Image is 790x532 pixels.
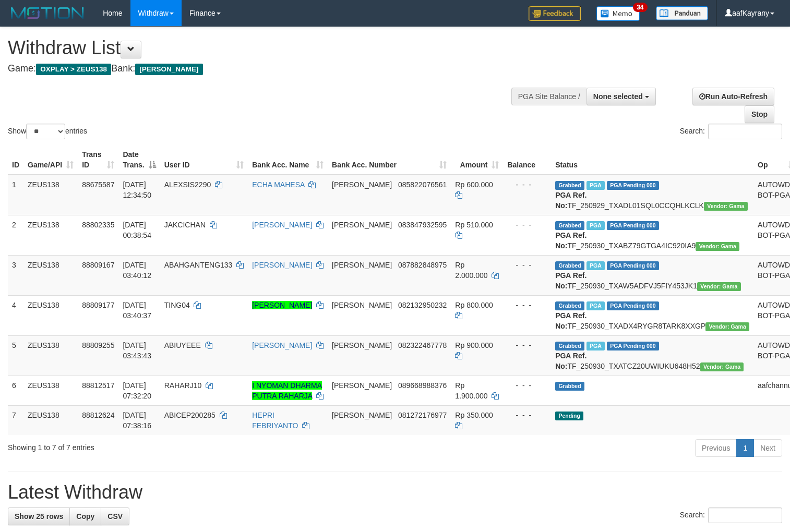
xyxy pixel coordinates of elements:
span: Copy 089668988376 to clipboard [398,381,447,390]
img: Button%20Memo.svg [596,6,640,21]
th: Game/API: activate to sort column ascending [23,145,78,175]
td: TF_250930_TXATCZ20UWIUKU648H52 [551,335,753,376]
span: ABAHGANTENG133 [164,261,233,269]
span: Copy 085822076561 to clipboard [398,180,447,189]
span: Rp 2.000.000 [455,261,487,280]
span: PGA Pending [607,181,659,190]
td: ZEUS138 [23,405,78,435]
span: Pending [555,412,583,420]
span: 88809255 [82,341,114,349]
td: TF_250929_TXADL01SQL0CCQHLKCLK [551,175,753,215]
span: Grabbed [555,221,584,230]
a: Stop [745,105,774,123]
button: None selected [586,88,656,105]
span: [PERSON_NAME] [332,180,392,189]
div: - - - [507,220,547,230]
a: Show 25 rows [8,507,70,525]
span: Marked by aaftanly [586,261,605,270]
a: HEPRI FEBRIYANTO [252,411,298,430]
span: Marked by aafsreyleap [586,221,605,230]
span: 88812624 [82,411,114,419]
td: 4 [8,295,23,335]
span: OXPLAY > ZEUS138 [36,64,111,75]
div: - - - [507,410,547,420]
span: Vendor URL: https://trx31.1velocity.biz [700,362,744,371]
b: PGA Ref. No: [555,271,586,290]
td: ZEUS138 [23,175,78,215]
span: [DATE] 00:38:54 [123,221,151,239]
h1: Latest Withdraw [8,482,782,503]
a: [PERSON_NAME] [252,341,312,349]
span: Grabbed [555,261,584,270]
label: Show entries [8,124,87,139]
span: [DATE] 12:34:50 [123,180,151,199]
span: Rp 510.000 [455,221,493,229]
span: [PERSON_NAME] [332,341,392,349]
span: [DATE] 07:32:20 [123,381,151,400]
span: JAKCICHAN [164,221,206,229]
input: Search: [708,507,782,523]
th: User ID: activate to sort column ascending [160,145,248,175]
th: Balance [503,145,551,175]
label: Search: [680,124,782,139]
span: 88809167 [82,261,114,269]
input: Search: [708,124,782,139]
label: Search: [680,507,782,523]
span: [DATE] 03:40:37 [123,301,151,320]
span: 88802335 [82,221,114,229]
span: PGA Pending [607,221,659,230]
a: I NYOMAN DHARMA PUTRA RAHARJA [252,381,322,400]
td: ZEUS138 [23,255,78,295]
a: [PERSON_NAME] [252,261,312,269]
span: Grabbed [555,301,584,310]
td: ZEUS138 [23,376,78,405]
a: Previous [695,439,737,457]
span: Rp 900.000 [455,341,493,349]
span: Rp 600.000 [455,180,493,189]
span: RAHARJ10 [164,381,202,390]
div: - - - [507,260,547,270]
span: Vendor URL: https://trx31.1velocity.biz [697,282,741,291]
span: [PERSON_NAME] [135,64,202,75]
span: Vendor URL: https://trx31.1velocity.biz [696,242,739,251]
span: 88809177 [82,301,114,309]
span: [PERSON_NAME] [332,381,392,390]
span: Copy 082322467778 to clipboard [398,341,447,349]
span: PGA Pending [607,342,659,350]
span: Grabbed [555,382,584,391]
td: ZEUS138 [23,295,78,335]
span: [PERSON_NAME] [332,411,392,419]
div: PGA Site Balance / [511,88,586,105]
a: [PERSON_NAME] [252,301,312,309]
td: 6 [8,376,23,405]
span: ABICEP200285 [164,411,216,419]
h1: Withdraw List [8,38,516,58]
h4: Game: Bank: [8,64,516,74]
span: ALEXSIS2290 [164,180,211,189]
td: 2 [8,215,23,255]
div: Showing 1 to 7 of 7 entries [8,438,321,453]
a: ECHA MAHESA [252,180,304,189]
span: CSV [107,512,123,521]
span: 88812517 [82,381,114,390]
div: - - - [507,340,547,350]
td: 1 [8,175,23,215]
img: panduan.png [656,6,708,20]
span: Rp 800.000 [455,301,493,309]
a: CSV [101,507,129,525]
span: 34 [633,3,647,12]
span: [DATE] 03:40:12 [123,261,151,280]
b: PGA Ref. No: [555,231,586,250]
span: PGA Pending [607,301,659,310]
div: - - - [507,380,547,391]
span: [DATE] 07:38:16 [123,411,151,430]
td: ZEUS138 [23,215,78,255]
td: TF_250930_TXABZ79GTGA4IC920IA9 [551,215,753,255]
span: [PERSON_NAME] [332,301,392,309]
span: None selected [593,92,643,101]
img: Feedback.jpg [529,6,581,21]
th: Bank Acc. Number: activate to sort column ascending [328,145,451,175]
span: [PERSON_NAME] [332,261,392,269]
b: PGA Ref. No: [555,352,586,370]
a: Copy [69,507,101,525]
